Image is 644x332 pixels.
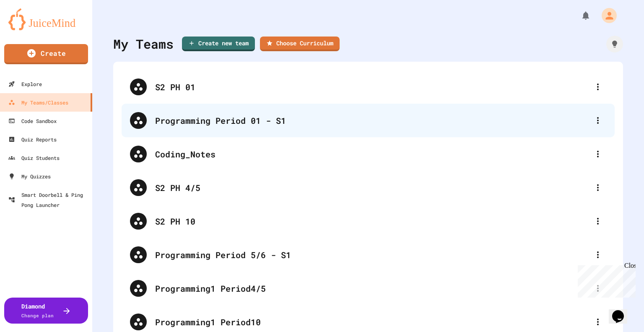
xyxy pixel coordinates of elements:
div: Coding_Notes [122,137,615,171]
div: Programming Period 01 - S1 [122,104,615,137]
div: Smart Doorbell & Ping Pong Launcher [8,190,89,210]
div: My Teams/Classes [8,97,68,107]
div: Explore [8,79,42,89]
div: S2 PH 10 [122,204,615,238]
div: S2 PH 10 [155,215,589,227]
span: Change plan [21,312,54,319]
div: Programming1 Period4/5 [155,282,589,295]
div: S2 PH 01 [122,70,615,104]
div: Programming Period 01 - S1 [155,114,589,127]
div: S2 PH 01 [155,81,589,93]
div: Diamond [21,302,54,319]
img: logo-orange.svg [8,8,84,30]
div: Code Sandbox [8,116,57,126]
div: Quiz Reports [8,134,57,144]
div: My Quizzes [8,171,51,181]
a: Create [4,44,88,64]
div: Programming Period 5/6 - S1 [122,238,615,272]
div: Programming1 Period10 [155,316,589,328]
div: Coding_Notes [155,148,589,160]
button: DiamondChange plan [4,298,88,324]
div: My Teams [113,34,174,53]
div: Programming Period 5/6 - S1 [155,248,589,261]
iframe: chat widget [574,262,636,298]
div: Programming1 Period4/5 [122,272,615,305]
div: S2 PH 4/5 [155,181,589,194]
div: Quiz Students [8,153,60,163]
div: S2 PH 4/5 [122,171,615,204]
div: How it works [606,36,623,52]
a: Choose Curriculum [260,37,340,51]
iframe: chat widget [609,298,636,324]
a: Create new team [182,37,255,51]
div: Chat with us now!Close [3,3,58,53]
div: My Notifications [565,8,593,23]
div: My Account [593,6,619,25]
